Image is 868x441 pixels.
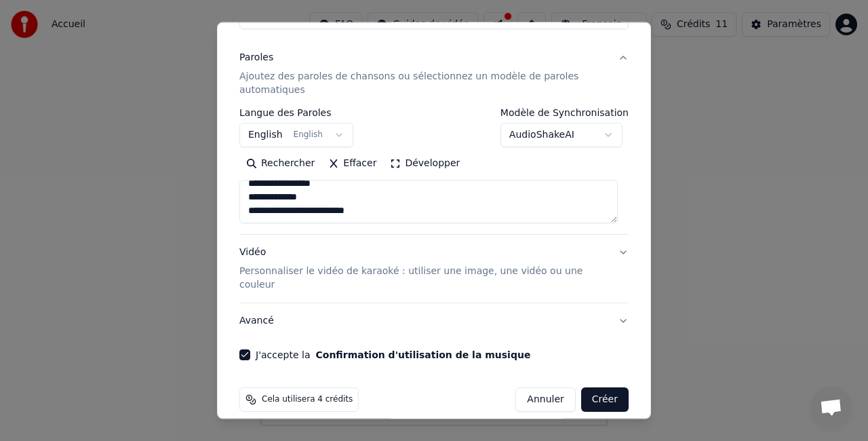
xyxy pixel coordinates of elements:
button: Rechercher [239,153,321,174]
p: Personnaliser le vidéo de karaoké : utiliser une image, une vidéo ou une couleur [239,265,607,292]
label: Modèle de Synchronisation [500,108,629,117]
button: Effacer [321,153,383,174]
button: Créer [581,387,629,412]
button: Avancé [239,303,629,339]
div: ParolesAjoutez des paroles de chansons ou sélectionnez un modèle de paroles automatiques [239,108,629,234]
button: Annuler [515,387,575,412]
button: J'accepte la [315,350,530,360]
button: ParolesAjoutez des paroles de chansons ou sélectionnez un modèle de paroles automatiques [239,40,629,108]
label: Langue des Paroles [239,108,353,117]
p: Ajoutez des paroles de chansons ou sélectionnez un modèle de paroles automatiques [239,70,607,97]
button: Développer [383,153,467,174]
span: Cela utilisera 4 crédits [262,394,353,405]
div: Paroles [239,51,273,64]
div: Vidéo [239,246,607,292]
label: J'accepte la [256,350,530,360]
button: VidéoPersonnaliser le vidéo de karaoké : utiliser une image, une vidéo ou une couleur [239,235,629,303]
